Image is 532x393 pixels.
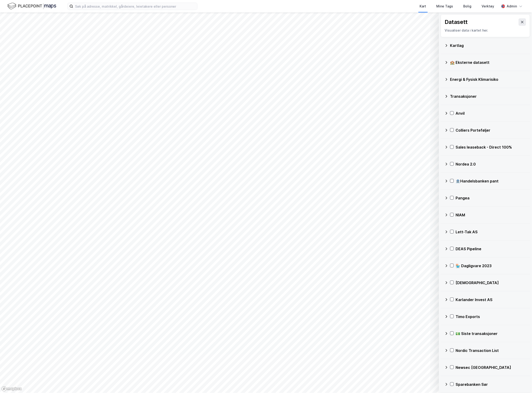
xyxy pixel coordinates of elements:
[445,28,526,33] div: Visualiser data i kartet her.
[509,371,532,393] div: Kontrollprogram for chat
[456,110,526,116] div: Anvil
[456,382,526,387] div: Sparebanken Sør
[456,161,526,167] div: Nordea 2.0
[456,212,526,218] div: NIAM
[1,386,22,392] a: Mapbox homepage
[450,77,526,82] div: Energi & Fysisk Klimarisiko
[456,365,526,370] div: Newsec [GEOGRAPHIC_DATA]
[456,331,526,336] div: 💵 Siste transaksjoner
[420,3,426,9] div: Kart
[456,144,526,150] div: Sales leaseback - Direct 100%
[450,94,526,99] div: Transaksjoner
[7,2,56,10] img: logo.f888ab2527a4732fd821a326f86c7f29.svg
[509,371,532,393] iframe: Chat Widget
[463,3,472,9] div: Bolig
[456,178,526,184] div: 🏦Handelsbanken pant
[456,297,526,302] div: Karlander Invest AS
[445,18,468,26] div: Datasett
[456,127,526,133] div: Colliers Porteføljer
[456,314,526,319] div: Timo Exports
[73,3,197,10] input: Søk på adresse, matrikkel, gårdeiere, leietakere eller personer
[456,229,526,235] div: Lett-Tak AS
[456,246,526,252] div: DEAS Pipeline
[437,3,453,9] div: Mine Tags
[456,348,526,353] div: Nordic Transaction List
[456,195,526,201] div: Pangea
[456,263,526,269] div: 🏪 Dagligvare 2023
[507,3,517,9] div: Admin
[482,3,494,9] div: Verktøy
[450,43,526,48] div: Kartlag
[456,280,526,286] div: [DEMOGRAPHIC_DATA]
[450,60,526,65] div: 🏫 Eksterne datasett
